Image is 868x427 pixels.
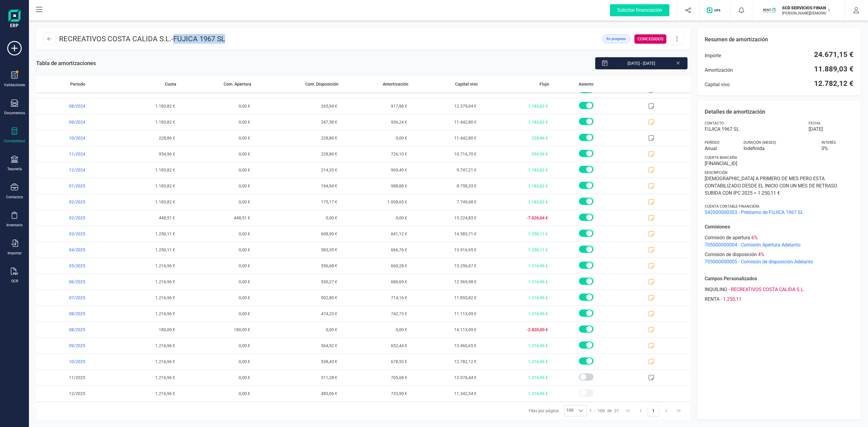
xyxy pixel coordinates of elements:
div: - [705,296,854,303]
span: 180,00 € [179,322,253,338]
span: 686,69 € [341,274,411,290]
div: Inventario [6,223,23,228]
div: - [705,286,854,293]
span: 1.250,11 € [480,242,552,258]
span: 1.183,82 € [110,194,179,210]
span: 0,00 € [179,194,253,210]
button: Page 1 [648,405,659,416]
span: 511,28 € [254,370,341,385]
span: 1.216,96 € [110,306,179,322]
span: 474,23 € [254,306,341,322]
span: 10/2024 [36,130,110,146]
span: [DATE] [809,126,823,133]
span: Descripción [705,170,728,175]
span: 0,00 € [179,130,253,146]
span: 13.256,67 € [411,258,480,274]
span: 0,00 € [179,242,253,258]
span: 1.183,82 € [480,114,552,130]
span: 11.442,80 € [411,114,480,130]
span: FUJICA 1967 SL [705,126,802,133]
span: 1.216,96 € [110,354,179,369]
div: Filas por página: [529,405,587,416]
img: Logo de OPS [707,7,723,13]
span: 542000000303 - Préstamo de FUJICA 1967 SL [705,209,854,216]
span: 1.216,96 € [480,258,552,274]
p: RECREATIVOS COSTA CALIDA S.L. - [59,34,225,44]
span: Interés [822,140,836,145]
span: 24.671,15 € [814,50,854,59]
span: 0,00 € [179,146,253,162]
button: SCSCD SERVICIOS FINANCIEROS SL[PERSON_NAME][DEMOGRAPHIC_DATA][DEMOGRAPHIC_DATA] [760,1,838,20]
span: 917,88 € [341,98,411,114]
span: 11/2024 [36,146,110,162]
span: 1.216,96 € [480,338,552,353]
span: 1.216,96 € [110,338,179,353]
span: 530,27 € [254,274,341,290]
span: Capital vivo [455,81,478,87]
span: En progreso [606,36,626,42]
div: OCR [11,279,18,284]
span: 194,94 € [254,178,341,194]
span: 538,43 € [254,354,341,369]
span: 0,00 € [179,386,253,401]
span: 1.216,96 € [480,290,552,306]
span: 652,44 € [341,338,411,353]
span: 1.250,11 € [110,226,179,242]
span: 483,06 € [254,386,341,401]
span: 12/2025 [36,386,110,401]
span: 556,68 € [254,258,341,274]
span: 1.183,82 € [480,178,552,194]
span: 954,96 € [110,146,179,162]
span: 0,00 € [179,114,253,130]
div: Contabilidad [4,139,25,143]
span: 11.442,80 € [411,130,480,146]
span: Amortización [705,67,733,74]
span: RENTA [705,296,719,303]
span: 1.216,96 € [110,258,179,274]
span: 175,17 € [254,194,341,210]
span: 641,12 € [341,226,411,242]
span: 1.183,82 € [110,114,179,130]
span: 0,00 € [179,290,253,306]
span: 0,00 € [179,306,253,322]
span: 0,00 € [254,210,341,226]
span: 1 [589,408,592,414]
span: 0,00 € [179,226,253,242]
span: 0 % [822,145,854,152]
span: 14.113,09 € [411,322,480,338]
span: 988,88 € [341,178,411,194]
span: 265,94 € [254,98,341,114]
span: 02/2025 [36,210,110,226]
span: 6 % [751,234,758,241]
span: 15.224,83 € [411,210,480,226]
span: 247,58 € [254,114,341,130]
span: 1.183,82 € [110,98,179,114]
span: 1.216,96 € [480,306,552,322]
span: 448,51 € [179,210,253,226]
span: 12.076,44 € [411,370,480,385]
span: 733,90 € [341,386,411,401]
span: 04/2025 [36,242,110,258]
div: - [589,408,619,414]
span: 742,73 € [341,306,411,322]
span: 8.758,33 € [411,178,480,194]
span: Contacto [705,121,724,126]
span: 0,00 € [179,338,253,353]
button: First Page [622,405,634,416]
span: Cuenta contable financiera [705,204,759,209]
span: 705000000004 - Comisión Apertura Adelanto [705,241,854,249]
img: SC [763,4,776,17]
span: 14.583,71 € [411,226,480,242]
span: 1.183,82 € [110,178,179,194]
span: [DEMOGRAPHIC_DATA] A PRIMERO DE MES PERO ESTA CONTABILIZADO DESDE EL INICIO CON UN MES DE RETRASO... [705,175,854,197]
span: Amortización [383,81,408,87]
span: Periodo [70,81,85,87]
span: 228,86 € [110,130,179,146]
span: [FINANCIAL_ID] [705,160,854,167]
span: 02/2025 [36,194,110,210]
span: 448,51 € [110,210,179,226]
p: Resumen de amortización [705,35,854,44]
div: Tesorería [7,167,22,171]
span: 1.183,82 € [110,162,179,178]
span: 1.216,96 € [110,290,179,306]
